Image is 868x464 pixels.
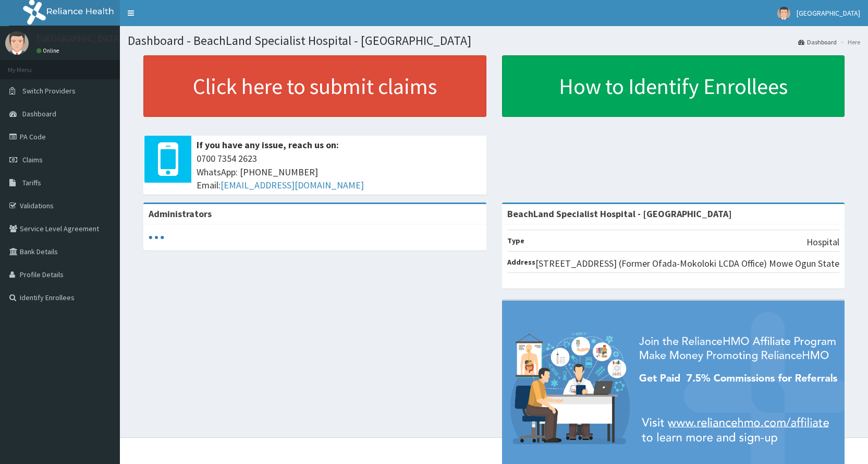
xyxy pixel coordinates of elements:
p: Hospital [806,235,839,249]
span: 0700 7354 2623 WhatsApp: [PHONE_NUMBER] Email: [197,152,481,192]
b: If you have any issue, reach us on: [197,139,339,151]
b: Type [507,236,524,245]
p: [GEOGRAPHIC_DATA] [36,34,123,43]
a: [EMAIL_ADDRESS][DOMAIN_NAME] [221,179,364,191]
b: Administrators [149,208,212,220]
img: User Image [5,31,29,55]
li: Here [838,38,860,46]
span: Dashboard [22,109,56,118]
h1: Dashboard - BeachLand Specialist Hospital - [GEOGRAPHIC_DATA] [128,34,860,47]
span: [GEOGRAPHIC_DATA] [797,8,860,18]
a: Dashboard [798,38,837,46]
span: Tariffs [22,178,41,187]
span: Claims [22,155,43,164]
img: User Image [777,7,790,20]
strong: BeachLand Specialist Hospital - [GEOGRAPHIC_DATA] [507,208,732,220]
a: How to Identify Enrollees [502,55,845,117]
p: [STREET_ADDRESS] (Former Ofada-Mokoloki LCDA Office) Mowe Ogun State [535,257,839,270]
svg: audio-loading [149,230,164,245]
a: Click here to submit claims [143,55,486,117]
a: Online [36,47,62,54]
span: Switch Providers [22,86,76,96]
b: Address [507,257,535,267]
